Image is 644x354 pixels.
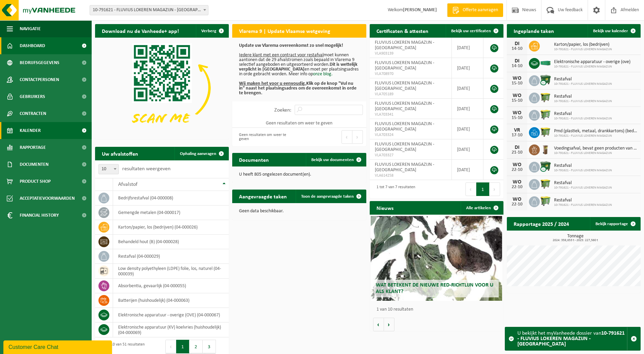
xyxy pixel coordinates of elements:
h2: Ingeplande taken [507,24,561,37]
span: VLA708970 [375,71,447,77]
u: Wij maken het voor u eenvoudig. [239,81,306,86]
span: Rapportage [20,139,46,156]
div: VR [510,127,524,133]
div: U bekijkt het myVanheede dossier van [517,327,627,350]
h2: Uw afvalstoffen [95,147,145,160]
button: Next [490,182,500,196]
a: Alle artikelen [461,201,503,215]
label: Zoeken: [274,107,291,113]
h2: Nieuws [370,201,400,214]
span: Verberg [201,29,216,33]
span: Bekijk uw kalender [593,29,628,33]
button: 3 [203,340,216,353]
img: WB-0140-HPE-BN-04 [540,143,551,155]
span: Contactpersonen [20,71,59,88]
div: 17-10 [510,133,524,138]
span: VLA703327 [375,153,447,158]
h2: Rapportage 2025 / 2024 [507,217,576,230]
td: behandeld hout (B) (04-000028) [113,235,229,249]
button: Previous [342,130,352,144]
span: 10-791621 - FLUVIUS LOKEREN MAGAZIJN [554,186,612,190]
span: 2024: 359,653 t - 2025: 227,560 t [510,239,641,242]
iframe: chat widget [3,339,113,354]
span: Voedingsafval, bevat geen producten van dierlijke oorsprong, onverpakt [554,146,637,151]
td: restafval (04-000029) [113,249,229,264]
a: Toon de aangevraagde taken [296,190,366,203]
span: Bekijk uw documenten [311,158,354,162]
span: Restafval [554,163,612,169]
span: Restafval [554,77,612,82]
span: FLUVIUS LOKEREN MAGAZIJN - [GEOGRAPHIC_DATA] [375,142,434,152]
span: VLA703341 [375,112,447,117]
span: 10-791621 - FLUVIUS LOKEREN MAGAZIJN - LOKEREN [90,5,208,15]
span: Restafval [554,94,612,99]
button: Vorige [373,318,384,331]
h2: Documenten [232,153,276,166]
td: low density polyethyleen (LDPE) folie, los, naturel (04-000039) [113,264,229,279]
div: 15-10 [510,98,524,103]
span: Afvalstof [118,182,137,187]
span: 10-791621 - FLUVIUS LOKEREN MAGAZIJN [554,117,612,121]
button: Previous [165,340,176,353]
b: Update uw Vlarema overeenkomst zo snel mogelijk! [239,43,343,48]
div: 22-10 [510,168,524,172]
h2: Aangevraagde taken [232,190,294,203]
td: [DATE] [452,78,483,99]
span: 10-791621 - FLUVIUS LOKEREN MAGAZIJN [554,82,612,86]
span: 10-791621 - FLUVIUS LOKEREN MAGAZIJN - LOKEREN [90,5,208,15]
h3: Tonnage [510,234,641,242]
span: 10-791621 - FLUVIUS LOKEREN MAGAZIJN [554,169,612,173]
strong: 10-791621 - FLUVIUS LOKEREN MAGAZIJN - [GEOGRAPHIC_DATA] [517,331,625,347]
a: Bekijk uw kalender [588,24,640,38]
div: DI [510,41,524,46]
div: 21-10 [510,150,524,155]
div: 15-10 [510,81,524,86]
p: moet kunnen aantonen dat de 29 afvalstromen zoals bepaald in Vlarema 9 selectief aangeboden en ui... [239,43,359,96]
img: WB-0660-HPE-GN-50 [540,109,551,120]
span: Kalender [20,122,41,139]
img: HK-XC-30-GN-00 [540,60,551,66]
button: Verberg [196,24,228,38]
td: Geen resultaten om weer te geven [232,118,366,128]
span: FLUVIUS LOKEREN MAGAZIJN - [GEOGRAPHIC_DATA] [375,101,434,112]
button: Next [352,130,363,144]
td: bedrijfsrestafval (04-000008) [113,191,229,205]
div: 1 tot 7 van 7 resultaten [373,182,415,197]
td: [DATE] [452,58,483,78]
img: WB-1100-HPE-GN-50 [540,126,551,138]
span: Acceptatievoorwaarden [20,190,75,207]
td: [DATE] [452,119,483,139]
td: absorbentia, gevaarlijk (04-000055) [113,279,229,293]
span: VLA903139 [375,51,447,56]
a: Wat betekent de nieuwe RED-richtlijn voor u als klant? [371,216,502,301]
span: FLUVIUS LOKEREN MAGAZIJN - [GEOGRAPHIC_DATA] [375,60,434,71]
div: 15-10 [510,116,524,120]
div: WO [510,179,524,185]
span: 10-791621 - FLUVIUS LOKEREN MAGAZIJN [554,203,612,207]
td: elektronische apparatuur (KV) koelvries (huishoudelijk) (04-000069) [113,322,229,337]
div: WO [510,93,524,98]
td: [DATE] [452,139,483,160]
td: [DATE] [452,38,483,58]
a: Bekijk rapportage [590,217,640,231]
h2: Vlarema 9 | Update Vlaamse wetgeving [232,24,337,37]
img: WB-0660-HPE-GN-50 [540,195,551,207]
img: WB-1100-CU [540,161,551,172]
span: 10-791621 - FLUVIUS LOKEREN MAGAZIJN [554,134,637,138]
p: 1 van 10 resultaten [376,307,500,312]
h2: Download nu de Vanheede+ app! [95,24,186,37]
td: elektronische apparatuur - overige (OVE) (04-000067) [113,308,229,322]
a: Bekijk uw documenten [306,153,366,166]
span: 10 [99,164,118,174]
span: Documenten [20,156,49,173]
span: Navigatie [20,20,41,37]
td: gemengde metalen (04-000017) [113,205,229,220]
div: DI [510,145,524,150]
div: 14-10 [510,46,524,51]
div: 14-10 [510,64,524,68]
span: 10-791621 - FLUVIUS LOKEREN MAGAZIJN [554,65,630,69]
a: onze blog. [313,72,333,77]
td: batterijen (huishoudelijk) (04-000063) [113,293,229,308]
div: DI [510,58,524,64]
